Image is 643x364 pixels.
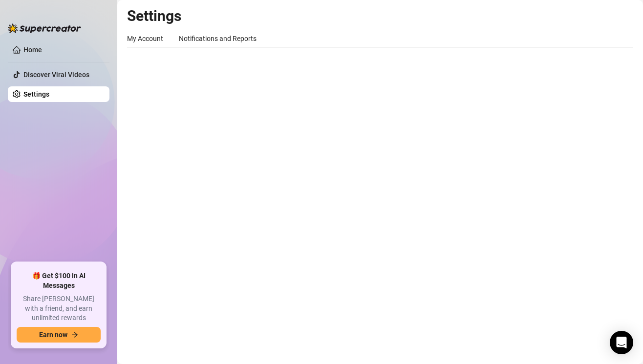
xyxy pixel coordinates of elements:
[610,331,633,354] div: Open Intercom Messenger
[127,33,163,44] div: My Account
[127,7,633,25] h2: Settings
[23,71,89,79] a: Discover Viral Videos
[17,294,101,323] span: Share [PERSON_NAME] with a friend, and earn unlimited rewards
[23,46,42,54] a: Home
[17,271,101,290] span: 🎁 Get $100 in AI Messages
[39,331,67,339] span: Earn now
[179,33,257,44] div: Notifications and Reports
[17,327,101,343] button: Earn nowarrow-right
[8,23,81,33] img: logo-BBDzfeDw.svg
[71,331,78,338] span: arrow-right
[23,90,49,98] a: Settings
